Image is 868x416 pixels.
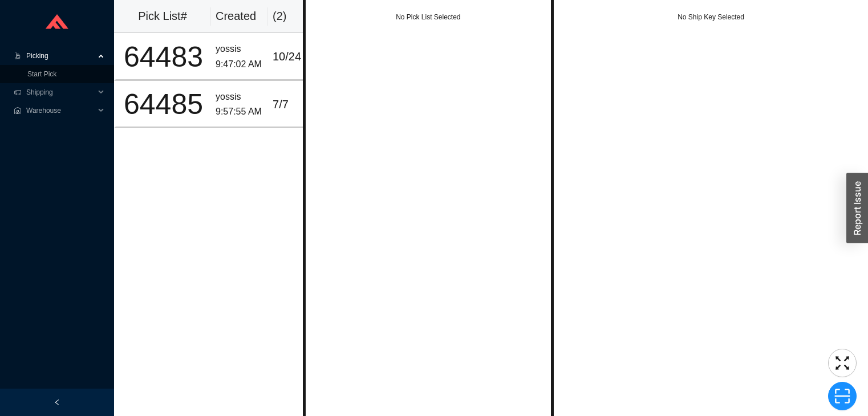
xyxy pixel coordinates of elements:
div: 9:47:02 AM [216,57,263,72]
div: 7 / 7 [273,95,307,114]
div: No Ship Key Selected [554,11,868,23]
span: fullscreen [829,354,856,372]
div: 9:57:55 AM [216,104,263,120]
button: fullscreen [828,349,857,377]
a: Start Pick [27,70,56,78]
button: scan [828,382,857,410]
span: Warehouse [26,101,95,120]
div: ( 2 ) [273,7,309,26]
span: Shipping [26,83,95,101]
div: 64485 [120,90,206,119]
span: scan [829,388,856,405]
span: left [54,399,60,406]
div: No Pick List Selected [306,11,551,23]
div: 64483 [120,43,206,71]
div: yossis [216,42,263,57]
div: 10 / 24 [273,47,307,66]
div: yossis [216,89,263,105]
span: Picking [26,47,95,65]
